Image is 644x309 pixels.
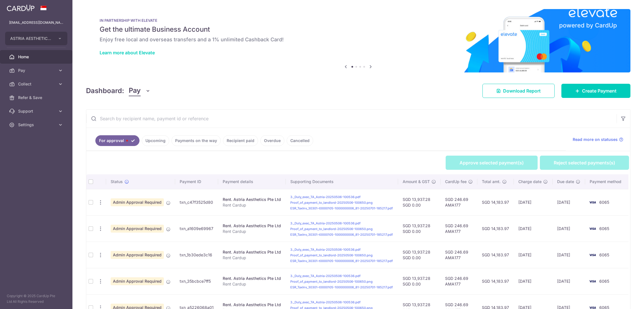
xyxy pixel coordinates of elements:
td: SGD 13,937.28 SGD 0.00 [398,189,441,215]
div: Rent. Astria Aesthetics Pte Ltd [223,276,281,281]
img: CardUp [7,5,35,11]
td: txn_35bcbce7ff5 [175,268,218,294]
td: SGD 246.69 AMA177 [441,242,477,268]
td: SGD 13,937.28 SGD 0.00 [398,215,441,242]
a: 3._Duly_exec_TA_Astria-20250506-100536.pdf [290,248,360,252]
a: Read more on statuses [573,137,623,142]
span: Read more on statuses [573,137,618,142]
span: Pay [129,85,141,96]
a: 3._Duly_exec_TA_Astria-20250506-100536.pdf [290,195,360,199]
span: 6065 [599,252,609,257]
img: Bank Card [587,252,598,258]
span: Admin Approval Required [111,225,164,233]
td: txn_1b30ede3c16 [175,242,218,268]
img: Bank Card [587,225,598,232]
div: Rent. Astria Aesthetics Pte Ltd [223,197,281,202]
a: Overdue [260,135,284,146]
span: CardUp fee [445,179,467,184]
a: Upcoming [142,135,169,146]
span: Download Report [503,87,541,94]
a: Create Payment [561,84,630,98]
h6: Enjoy free local and overseas transfers and a 1% unlimited Cashback Card! [100,36,617,43]
a: Proof_of_payment_to_landlord-20250506-100650.png [290,280,373,284]
button: Pay [129,85,151,96]
a: Proof_of_payment_to_landlord-20250506-100650.png [290,227,373,231]
th: Payment ID [175,174,218,189]
th: Supporting Documents [286,174,398,189]
input: Search by recipient name, payment id or reference [86,110,617,128]
td: [DATE] [553,242,585,268]
td: [DATE] [553,268,585,294]
td: txn_a1609e69967 [175,215,218,242]
a: 3._Duly_exec_TA_Astria-20250506-100536.pdf [290,221,360,225]
a: 3._Duly_exec_TA_Astria-20250506-100536.pdf [290,274,360,278]
img: Renovation banner [86,9,630,72]
p: IN PARTNERSHIP WITH ELEVATE [100,18,617,23]
a: ESR_TaxInv_30301-t0000105-1000000006_81-20250701-185217.pdf [290,233,393,237]
div: Rent. Astria Aesthetics Pte Ltd [223,302,281,308]
td: SGD 246.69 AMA177 [441,268,477,294]
span: Support [18,108,55,114]
td: SGD 14,183.97 [477,242,514,268]
a: For approval [95,135,139,146]
a: 3._Duly_exec_TA_Astria-20250506-100536.pdf [290,300,360,304]
span: Admin Approval Required [111,277,164,285]
th: Payment method [585,174,628,189]
a: Payments on the way [171,135,221,146]
a: Recipient paid [223,135,258,146]
td: [DATE] [553,189,585,215]
span: 6065 [599,200,609,205]
span: Collect [18,81,55,87]
img: Bank Card [587,199,598,206]
p: Rent Cardup [223,281,281,287]
span: 6065 [599,279,609,284]
span: ASTRIA AESTHETICS PTE. LTD. [10,36,52,41]
td: [DATE] [514,189,553,215]
a: Cancelled [287,135,313,146]
a: Learn more about Elevate [100,50,155,55]
h4: Dashboard: [86,86,124,96]
td: txn_c47f3525d80 [175,189,218,215]
td: [DATE] [553,215,585,242]
td: SGD 13,937.28 SGD 0.00 [398,268,441,294]
span: Settings [18,122,55,128]
td: SGD 14,183.97 [477,215,514,242]
a: Proof_of_payment_to_landlord-20250506-100650.png [290,253,373,257]
a: Proof_of_payment_to_landlord-20250506-100650.png [290,201,373,205]
span: Status [111,179,123,184]
span: Refer & Save [18,95,55,100]
span: Pay [18,68,55,73]
span: Home [18,54,55,60]
p: [EMAIL_ADDRESS][DOMAIN_NAME] [9,20,63,25]
span: Total amt. [482,179,501,184]
h5: Get the ultimate Business Account [100,25,617,34]
a: ESR_TaxInv_30301-t0000105-1000000006_81-20250701-185217.pdf [290,259,393,263]
a: ESR_TaxInv_30301-t0000105-1000000006_81-20250701-185217.pdf [290,206,393,210]
th: Payment details [218,174,286,189]
td: SGD 14,183.97 [477,268,514,294]
td: SGD 13,937.28 SGD 0.00 [398,242,441,268]
span: Charge date [518,179,542,184]
a: Download Report [482,84,555,98]
button: ASTRIA AESTHETICS PTE. LTD. [5,32,67,45]
td: SGD 14,183.97 [477,189,514,215]
p: Rent Cardup [223,229,281,234]
a: ESR_TaxInv_30301-t0000105-1000000006_81-20250701-185217.pdf [290,285,393,289]
span: Amount & GST [403,179,430,184]
p: Rent Cardup [223,255,281,261]
span: Create Payment [582,87,617,94]
span: Due date [557,179,574,184]
td: SGD 246.69 AMA177 [441,215,477,242]
span: Admin Approval Required [111,198,164,206]
td: [DATE] [514,215,553,242]
div: Rent. Astria Aesthetics Pte Ltd [223,249,281,255]
td: SGD 246.69 AMA177 [441,189,477,215]
td: [DATE] [514,268,553,294]
div: Rent. Astria Aesthetics Pte Ltd [223,223,281,229]
span: 6065 [599,226,609,231]
span: Admin Approval Required [111,251,164,259]
img: Bank Card [587,278,598,285]
p: Rent Cardup [223,202,281,208]
td: [DATE] [514,242,553,268]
